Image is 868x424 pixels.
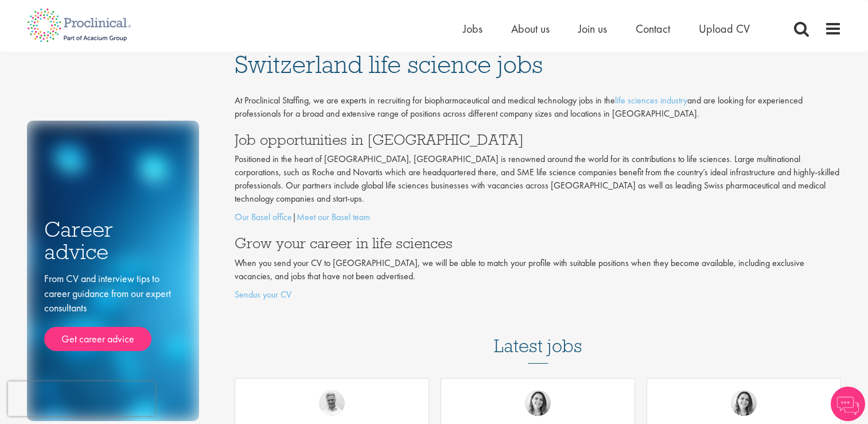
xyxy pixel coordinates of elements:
[699,21,750,36] a: Upload CV
[615,94,687,106] a: life sciences industry
[731,390,757,416] img: Nur Ergiydiren
[636,21,670,36] a: Contact
[44,327,151,351] a: Get career advice
[511,21,550,36] a: About us
[578,21,607,36] a: Join us
[831,387,865,421] img: Chatbot
[297,211,370,223] a: Meet our Basel team
[525,390,551,416] img: Nur Ergiydiren
[44,271,182,351] div: From CV and interview tips to career guidance from our expert consultants
[235,49,543,80] span: Switzerland life science jobs
[463,21,482,36] a: Jobs
[494,307,582,364] h3: Latest jobs
[44,218,182,263] h3: Career advice
[235,132,842,147] h3: Job opportunities in [GEOGRAPHIC_DATA]
[235,94,842,121] p: At Proclinical Staffing, we are experts in recruiting for biopharmaceutical and medical technolog...
[235,153,842,205] p: Positioned in the heart of [GEOGRAPHIC_DATA], [GEOGRAPHIC_DATA] is renowned around the world for ...
[235,288,291,300] a: Sendus your CV
[319,390,345,416] img: Joshua Bye
[235,211,292,223] a: Our Basel office
[8,381,155,416] iframe: reCAPTCHA
[235,236,842,250] h3: Grow your career in life sciences
[235,257,842,283] p: When you send your CV to [GEOGRAPHIC_DATA], we will be able to match your profile with suitable p...
[235,211,842,224] p: |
